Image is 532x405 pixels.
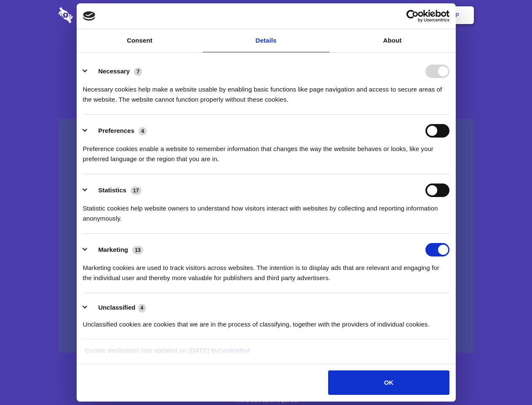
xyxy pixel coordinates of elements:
a: Wistia video thumbnail [59,119,474,353]
div: Preference cookies enable a website to remember information that changes the way the website beha... [83,138,449,164]
button: OK [328,370,449,395]
img: logo [83,11,96,21]
a: Contact [342,2,380,28]
button: Unclassified (4) [83,302,151,313]
div: Cookie declaration last updated on [DATE] by [79,346,453,362]
h4: Auto-redaction of sensitive data, encrypted data sharing and self-destructing private chats. Shar... [59,77,474,105]
h1: Eliminate Slack Data Loss. [59,38,474,68]
div: Necessary cookies help make a website usable by enabling basic functions like page navigation and... [83,78,449,105]
span: 13 [132,246,143,254]
button: Marketing (13) [83,243,149,256]
a: Usercentrics Cookiebot - opens in a new window [376,10,449,22]
label: Necessary [98,67,130,75]
img: logo-wordmark-white-trans-d4663122ce5f474addd5e946df7df03e33cb6a1c49d2221995e7729f52c070b2.svg [59,7,131,23]
a: Cookiebot [218,347,250,354]
iframe: Drift Widget Chat Controller [490,363,522,395]
span: 4 [139,127,147,135]
a: Pricing [247,2,284,28]
span: 7 [134,67,142,76]
a: Details [203,29,329,52]
a: Login [382,2,419,28]
button: Preferences (4) [83,124,152,138]
a: Consent [77,29,203,52]
span: 4 [138,304,146,312]
span: 17 [131,186,142,195]
label: Preferences [98,127,134,134]
a: About [329,29,456,52]
button: Statistics (17) [83,184,147,197]
div: Unclassified cookies are cookies that we are in the process of classifying, together with the pro... [83,313,449,329]
label: Statistics [98,186,126,194]
div: Marketing cookies are used to track visitors across websites. The intention is to display ads tha... [83,256,449,283]
button: Necessary (7) [83,65,147,78]
div: Statistic cookies help website owners to understand how visitors interact with websites by collec... [83,197,449,224]
label: Marketing [98,246,128,253]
